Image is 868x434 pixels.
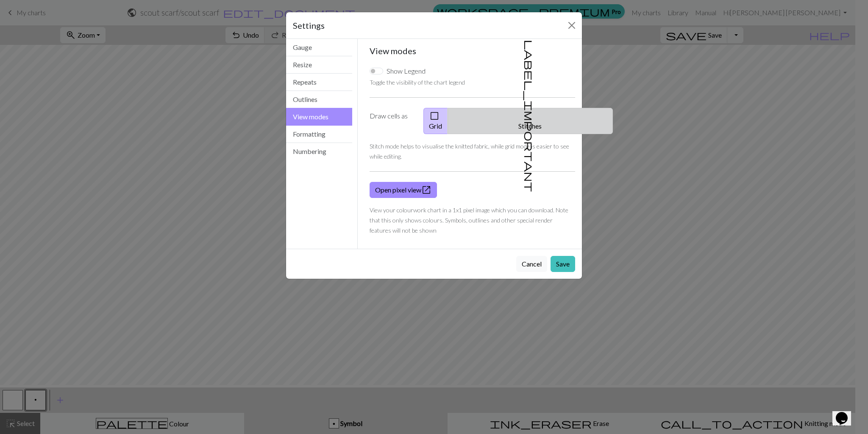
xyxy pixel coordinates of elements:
span: label_important [523,40,535,192]
small: Toggle the visibility of the chart legend [370,79,465,86]
button: Stitches [448,108,613,134]
button: Repeats [286,74,352,91]
button: Resize [286,56,352,74]
button: View modes [286,108,352,126]
button: Close [565,19,579,32]
button: Save [551,256,575,272]
label: Show Legend [387,66,426,76]
a: Open pixel view [370,182,437,198]
button: Gauge [286,39,352,56]
button: Formatting [286,126,352,143]
small: View your colourwork chart in a 1x1 pixel image which you can download. Note that this only shows... [370,206,568,234]
button: Cancel [516,256,547,272]
button: Outlines [286,91,352,108]
button: Numbering [286,143,352,160]
span: open_in_new [421,184,431,196]
span: check_box_outline_blank [429,110,440,122]
small: Stitch mode helps to visualise the knitted fabric, while grid mode is easier to see while editing. [370,143,569,160]
label: Draw cells as [364,108,418,134]
h5: Settings [293,19,325,32]
iframe: chat widget [832,400,860,426]
button: Grid [423,108,448,134]
h5: View modes [370,46,576,56]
